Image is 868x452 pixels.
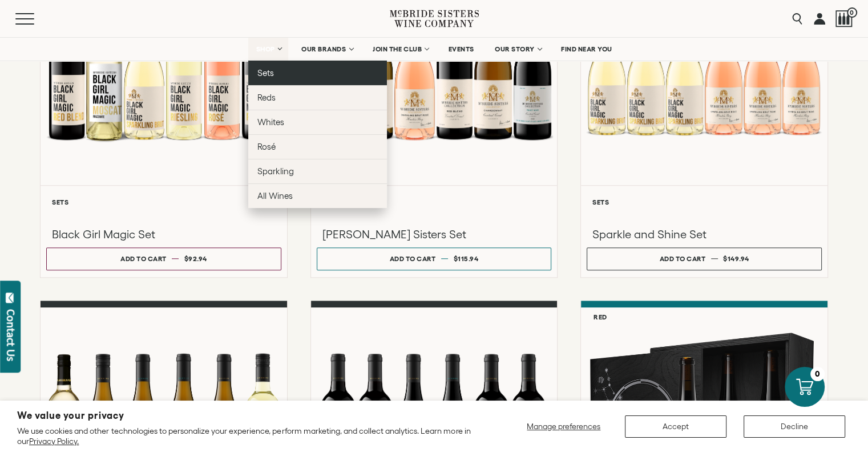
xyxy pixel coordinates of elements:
span: Rosé [257,142,276,151]
button: Accept [625,415,726,438]
span: EVENTS [449,45,474,53]
span: $115.94 [454,255,479,262]
span: 0 [847,7,857,18]
div: Contact Us [5,309,17,361]
a: EVENTS [441,38,482,61]
span: $149.94 [723,255,749,262]
h6: Sets [322,198,546,206]
span: Reds [257,93,276,102]
h3: Black Girl Magic Set [52,227,276,242]
span: OUR BRANDS [301,45,346,53]
h2: We value your privacy [17,411,478,421]
a: Sets [248,61,387,85]
span: Whites [257,117,284,127]
a: Privacy Policy. [29,437,79,446]
span: All Wines [257,191,293,201]
button: Manage preferences [520,415,608,438]
div: Add to cart [390,250,436,267]
button: Add to cart $92.94 [46,247,281,270]
div: 0 [810,367,825,381]
h6: Sets [592,198,816,206]
a: SHOP [248,38,288,61]
button: Add to cart $149.94 [587,247,822,270]
button: Add to cart $115.94 [317,247,552,270]
button: Decline [744,415,845,438]
h3: [PERSON_NAME] Sisters Set [322,227,546,242]
button: Mobile Menu Trigger [15,13,56,25]
a: OUR STORY [487,38,548,61]
span: SHOP [256,45,275,53]
a: OUR BRANDS [294,38,360,61]
div: Add to cart [660,250,706,267]
span: Manage preferences [527,422,600,431]
div: Add to cart [120,250,167,267]
span: Sparkling [257,166,294,176]
span: OUR STORY [495,45,535,53]
span: JOIN THE CLUB [373,45,422,53]
a: Rosé [248,134,387,159]
h6: Sets [52,198,276,206]
a: JOIN THE CLUB [365,38,435,61]
span: Sets [257,68,274,78]
a: Sparkling [248,159,387,183]
span: FIND NEAR YOU [561,45,612,53]
a: Reds [248,85,387,110]
a: FIND NEAR YOU [554,38,620,61]
h3: Sparkle and Shine Set [592,227,816,242]
a: All Wines [248,183,387,208]
a: Whites [248,110,387,134]
h6: Red [594,313,607,321]
span: $92.94 [184,255,207,262]
p: We use cookies and other technologies to personalize your experience, perform marketing, and coll... [17,426,478,446]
